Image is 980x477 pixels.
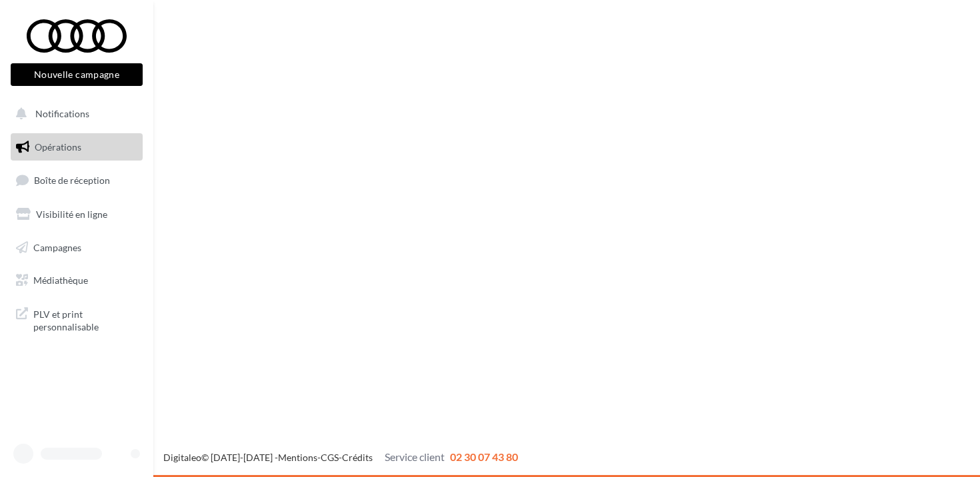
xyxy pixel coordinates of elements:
[33,305,137,334] span: PLV et print personnalisable
[163,452,518,463] span: © [DATE]-[DATE] - - -
[385,450,445,463] span: Service client
[34,175,110,186] span: Boîte de réception
[8,234,145,262] a: Campagnes
[8,133,145,161] a: Opérations
[8,201,145,229] a: Visibilité en ligne
[11,63,143,86] button: Nouvelle campagne
[35,108,89,119] span: Notifications
[8,266,145,294] a: Médiathèque
[450,450,518,463] span: 02 30 07 43 80
[36,209,107,220] span: Visibilité en ligne
[342,452,373,463] a: Crédits
[8,100,140,128] button: Notifications
[278,452,317,463] a: Mentions
[163,452,201,463] a: Digitaleo
[8,166,145,195] a: Boîte de réception
[321,452,339,463] a: CGS
[33,241,81,252] span: Campagnes
[33,274,88,286] span: Médiathèque
[8,300,145,339] a: PLV et print personnalisable
[35,141,81,153] span: Opérations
